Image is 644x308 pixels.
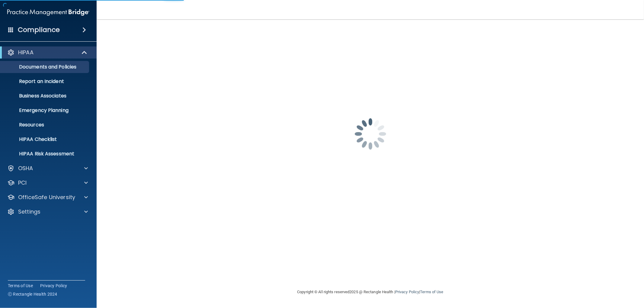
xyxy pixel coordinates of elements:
a: Terms of Use [8,283,33,289]
p: PCI [18,179,27,186]
p: OSHA [18,165,33,172]
a: OSHA [7,165,88,172]
span: Ⓒ Rectangle Health 2024 [8,291,57,297]
img: PMB logo [7,6,89,18]
p: Business Associates [4,93,86,99]
h4: Compliance [18,26,60,34]
a: Privacy Policy [395,290,419,294]
img: spinner.e123f6fc.gif [340,104,401,164]
p: HIPAA [18,49,34,56]
p: OfficeSafe University [18,194,75,201]
a: Privacy Policy [40,283,67,289]
p: Emergency Planning [4,107,86,113]
a: PCI [7,179,88,186]
p: Documents and Policies [4,64,86,70]
a: Settings [7,208,88,215]
p: HIPAA Risk Assessment [4,151,86,157]
p: Settings [18,208,40,215]
p: Report an Incident [4,78,86,84]
p: Resources [4,122,86,128]
a: Terms of Use [420,290,443,294]
div: Copyright © All rights reserved 2025 @ Rectangle Health | | [260,282,481,302]
p: HIPAA Checklist [4,136,86,142]
a: OfficeSafe University [7,194,88,201]
a: HIPAA [7,49,88,56]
